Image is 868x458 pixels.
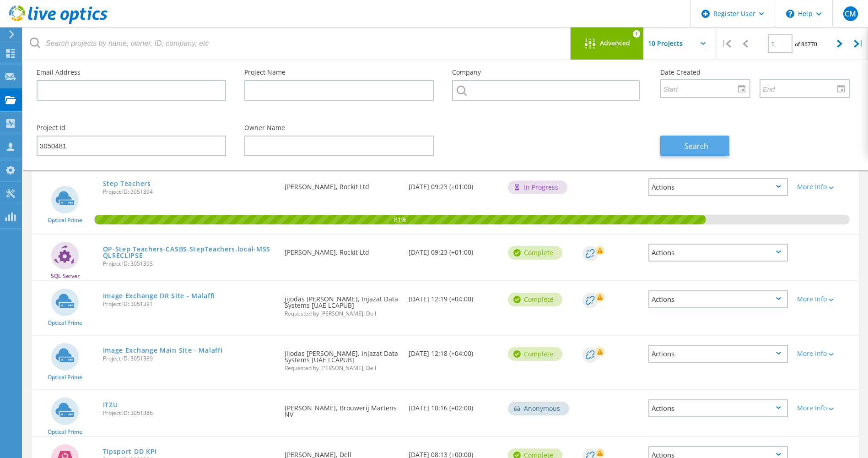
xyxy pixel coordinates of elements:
a: Step Teachers [103,180,151,187]
div: | [717,27,736,60]
div: In Progress [508,180,567,194]
span: Project ID: 3051389 [103,356,276,361]
input: Start [661,80,743,97]
div: [DATE] 10:16 (+02:00) [404,390,503,420]
div: | [849,27,868,60]
label: Project Name [244,69,434,76]
label: Owner Name [244,125,434,131]
div: jijodas [PERSON_NAME], Injazat Data Systems [UAE LCAPUB] [280,336,404,380]
a: OP-Step Teachers-CASBS.StepTeachers.local-MSSQL$ECLIPSE [103,246,276,259]
div: More Info [797,184,854,190]
div: Anonymous [508,402,569,415]
span: of 86770 [795,40,817,48]
a: Live Optics Dashboard [9,19,108,26]
div: [DATE] 12:19 (+04:00) [404,281,503,311]
span: Optical Prime [48,320,82,326]
input: Search projects by name, owner, ID, company, etc [23,27,571,60]
span: Requested by [PERSON_NAME], Dell [285,365,399,371]
label: Company [452,69,642,76]
button: Search [660,136,729,156]
a: ITZU [103,402,118,408]
div: [PERSON_NAME], Rockit Ltd [280,169,404,199]
span: CM [845,10,856,17]
span: Optical Prime [48,375,82,380]
span: Project ID: 3051393 [103,261,276,267]
div: Complete [508,246,562,260]
span: Optical Prime [48,429,82,435]
a: Image Exchange DR Site - Malaffi [103,293,215,299]
span: SQL Server [51,273,80,279]
div: [PERSON_NAME], Rockit Ltd [280,234,404,265]
div: jijodas [PERSON_NAME], Injazat Data Systems [UAE LCAPUB] [280,281,404,326]
div: Complete [508,347,562,361]
input: End [760,80,842,97]
svg: \n [786,10,794,18]
span: Project ID: 3051386 [103,410,276,416]
div: [PERSON_NAME], Brouwerij Martens NV [280,390,404,427]
div: Actions [648,244,788,262]
span: Project ID: 3051391 [103,301,276,307]
div: More Info [797,405,854,411]
div: [DATE] 09:23 (+01:00) [404,234,503,265]
div: Complete [508,293,562,306]
a: Image Exchange Main Site - Malaffi [103,347,223,354]
span: Optical Prime [48,218,82,223]
span: Advanced [600,40,630,46]
div: Actions [648,399,788,417]
div: More Info [797,296,854,302]
div: Actions [648,178,788,196]
div: Actions [648,290,788,308]
div: [DATE] 09:23 (+01:00) [404,169,503,199]
a: Tipsport DD KPI [103,448,157,455]
div: More Info [797,350,854,357]
span: Search [685,141,708,151]
label: Email Address [37,69,226,76]
label: Date Created [660,69,850,76]
div: [DATE] 12:18 (+04:00) [404,336,503,366]
span: Project ID: 3051394 [103,189,276,195]
span: 81% [94,215,706,223]
div: Actions [648,345,788,363]
label: Project Id [37,125,226,131]
span: Requested by [PERSON_NAME], Dell [285,311,399,316]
